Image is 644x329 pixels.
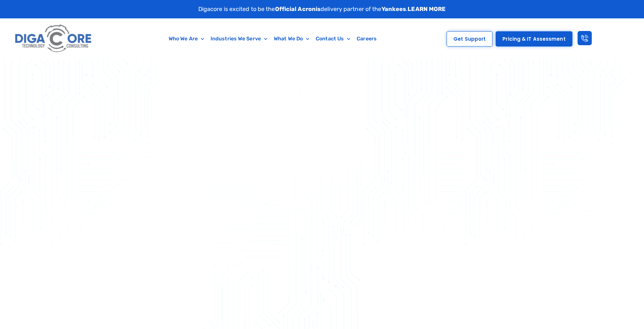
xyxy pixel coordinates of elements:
[271,31,312,46] a: What We Do
[13,22,94,56] img: Digacore logo 1
[275,5,321,13] strong: Official Acronis
[198,5,446,14] p: Digacore is excited to be the delivery partner of the .
[353,31,380,46] a: Careers
[453,36,486,41] span: Get Support
[502,36,565,41] span: Pricing & IT Assessment
[165,31,207,46] a: Who We Are
[447,31,492,46] a: Get Support
[207,31,271,46] a: Industries We Serve
[408,5,446,13] a: LEARN MORE
[381,5,406,13] strong: Yankees
[312,31,353,46] a: Contact Us
[126,31,419,46] nav: Menu
[496,31,572,46] a: Pricing & IT Assessment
